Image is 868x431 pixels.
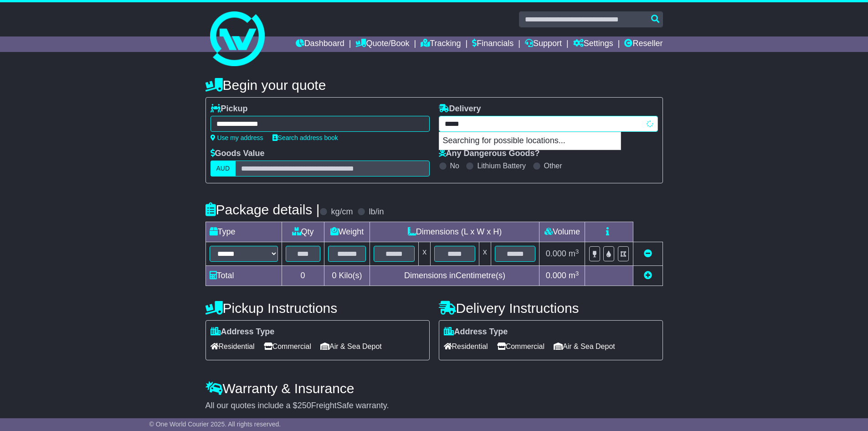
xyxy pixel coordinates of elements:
[205,222,282,242] td: Type
[205,202,320,217] h4: Package details |
[575,248,579,255] sup: 3
[370,266,539,286] td: Dimensions in Centimetre(s)
[544,161,562,170] label: Other
[444,327,508,337] label: Address Type
[205,381,663,396] h4: Warranty & Insurance
[539,222,585,242] td: Volume
[355,36,409,52] a: Quote/Book
[439,301,663,316] h4: Delivery Instructions
[439,149,540,159] label: Any Dangerous Goods?
[296,36,344,52] a: Dashboard
[546,249,566,258] span: 0.000
[211,339,255,353] span: Residential
[477,161,526,170] label: Lithium Battery
[575,270,579,277] sup: 3
[211,327,275,337] label: Address Type
[569,249,579,258] span: m
[211,104,248,114] label: Pickup
[298,401,311,410] span: 250
[369,207,384,217] label: lb/in
[264,339,311,353] span: Commercial
[320,339,382,353] span: Air & Sea Depot
[331,207,353,217] label: kg/cm
[211,134,263,141] a: Use my address
[205,301,430,316] h4: Pickup Instructions
[439,132,621,150] p: Searching for possible locations...
[439,104,481,114] label: Delivery
[332,271,336,280] span: 0
[149,421,281,428] span: © One World Courier 2025. All rights reserved.
[444,339,488,353] span: Residential
[472,36,514,52] a: Financials
[282,266,324,286] td: 0
[272,134,338,141] a: Search address book
[211,161,236,177] label: AUD
[497,339,544,353] span: Commercial
[546,271,566,280] span: 0.000
[324,222,370,242] td: Weight
[525,36,562,52] a: Support
[419,242,431,266] td: x
[211,149,265,159] label: Goods Value
[324,266,370,286] td: Kilo(s)
[205,266,282,286] td: Total
[554,339,615,353] span: Air & Sea Depot
[282,222,324,242] td: Qty
[205,401,663,411] div: All our quotes include a $ FreightSafe warranty.
[644,249,652,258] a: Remove this item
[205,78,663,93] h4: Begin your quote
[450,161,459,170] label: No
[569,271,579,280] span: m
[624,36,663,52] a: Reseller
[573,36,613,52] a: Settings
[479,242,491,266] td: x
[370,222,539,242] td: Dimensions (L x W x H)
[421,36,461,52] a: Tracking
[439,116,658,132] typeahead: Please provide city
[644,271,652,280] a: Add new item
